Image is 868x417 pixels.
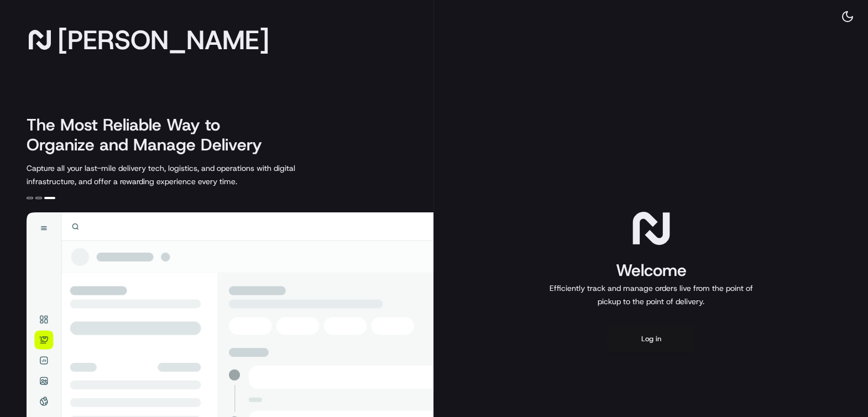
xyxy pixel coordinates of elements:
[57,29,269,51] span: [PERSON_NAME]
[545,259,757,282] h1: Welcome
[27,161,345,188] p: Capture all your last-mile delivery tech, logistics, and operations with digital infrastructure, ...
[607,326,696,352] button: Log in
[545,282,757,308] p: Efficiently track and manage orders live from the point of pickup to the point of delivery.
[27,115,274,155] h2: The Most Reliable Way to Organize and Manage Delivery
